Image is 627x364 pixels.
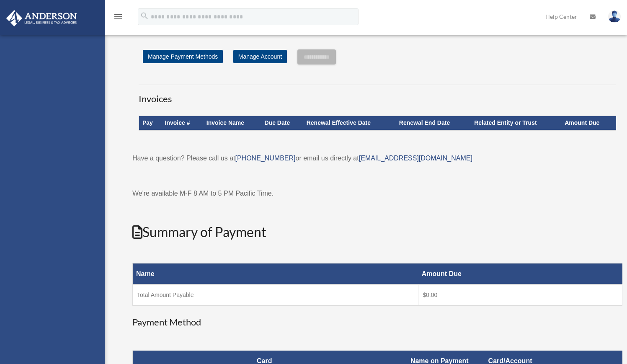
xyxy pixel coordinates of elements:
a: Manage Payment Methods [143,50,223,63]
th: Invoice # [162,116,203,130]
i: menu [113,12,123,22]
a: [EMAIL_ADDRESS][DOMAIN_NAME] [359,155,472,162]
th: Related Entity or Trust [471,116,561,130]
h3: Payment Method [132,316,622,329]
i: search [140,11,149,21]
th: Name [133,263,418,284]
img: Anderson Advisors Platinum Portal [4,10,80,26]
h3: Invoices [139,85,616,106]
th: Amount Due [561,116,616,130]
th: Renewal End Date [396,116,471,130]
th: Pay [139,116,162,130]
th: Invoice Name [203,116,261,130]
a: menu [113,15,123,22]
p: Have a question? Please call us at or email us directly at [132,152,622,164]
th: Amount Due [418,263,622,284]
h2: Summary of Payment [132,223,622,242]
a: [PHONE_NUMBER] [235,155,295,162]
p: We're available M-F 8 AM to 5 PM Pacific Time. [132,188,622,199]
td: Total Amount Payable [133,284,418,305]
th: Renewal Effective Date [303,116,396,130]
a: Manage Account [233,50,287,63]
td: $0.00 [418,284,622,305]
th: Due Date [261,116,303,130]
img: User Pic [608,10,621,23]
